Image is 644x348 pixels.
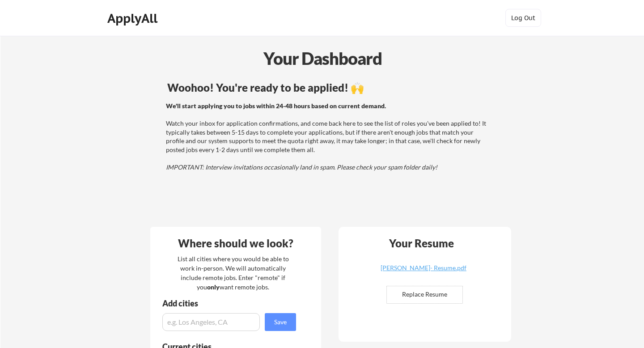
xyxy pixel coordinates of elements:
div: Your Dashboard [1,46,644,71]
em: IMPORTANT: Interview invitations occasionally land in spam. Please check your spam folder daily! [166,163,437,171]
div: ApplyAll [107,11,160,26]
button: Log Out [505,9,541,27]
div: Where should we look? [153,238,319,249]
button: Save [265,313,296,331]
div: List all cities where you would be able to work in-person. We will automatically include remote j... [172,254,295,292]
strong: only [207,283,220,291]
div: [PERSON_NAME]- Resume.pdf [370,265,477,271]
a: [PERSON_NAME]- Resume.pdf [370,265,477,279]
div: Woohoo! You're ready to be applied! 🙌 [167,82,490,93]
input: e.g. Los Angeles, CA [162,313,260,331]
div: Add cities [162,299,298,307]
strong: We'll start applying you to jobs within 24-48 hours based on current demand. [166,102,386,110]
div: Watch your inbox for application confirmations, and come back here to see the list of roles you'v... [166,102,488,172]
div: Your Resume [377,238,466,249]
